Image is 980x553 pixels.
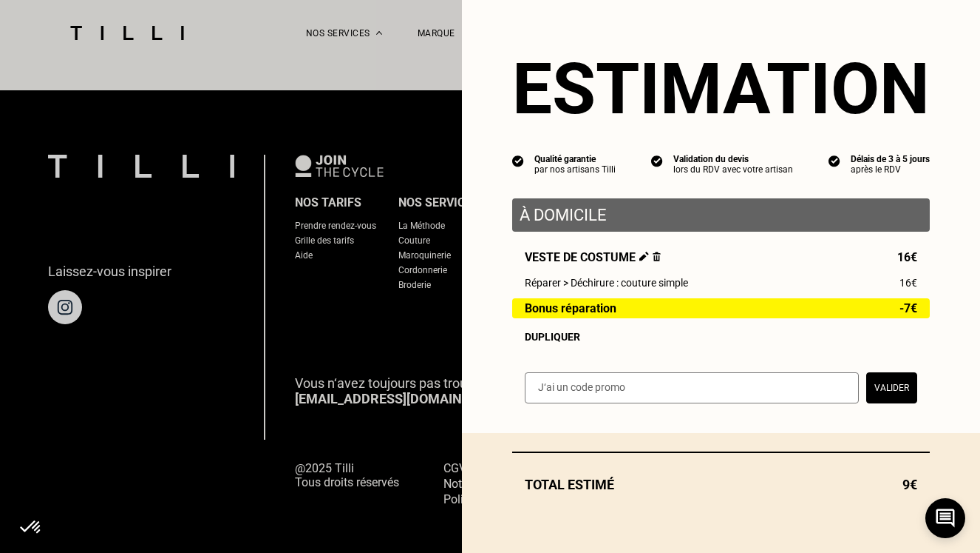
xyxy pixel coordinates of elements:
[899,302,917,315] span: -7€
[897,250,917,264] span: 16€
[534,164,616,175] div: par nos artisans Tilli
[639,252,649,261] img: Éditer
[851,164,930,175] div: après le RDV
[673,154,793,164] div: Validation du devis
[651,154,663,167] img: icon list info
[520,206,922,224] p: À domicile
[866,372,917,403] button: Valider
[899,277,917,289] span: 16€
[525,277,688,289] span: Réparer > Déchirure : couture simple
[851,154,930,164] div: Délais de 3 à 5 jours
[828,154,840,167] img: icon list info
[534,154,616,164] div: Qualité garantie
[673,164,793,175] div: lors du RDV avec votre artisan
[525,250,661,264] span: Veste de costume
[525,331,917,343] div: Dupliquer
[525,372,859,403] input: J‘ai un code promo
[512,47,930,130] section: Estimation
[512,477,930,492] div: Total estimé
[902,477,917,492] span: 9€
[525,302,616,315] span: Bonus réparation
[653,252,661,261] img: Supprimer
[512,154,524,167] img: icon list info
